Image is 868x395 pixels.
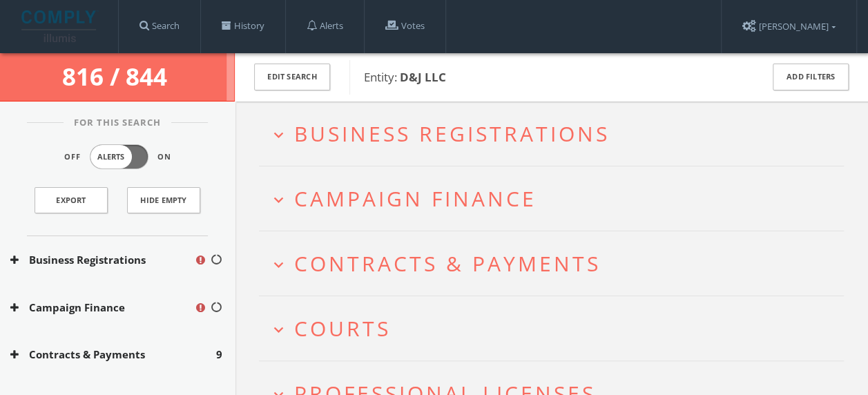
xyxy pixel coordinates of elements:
[294,314,391,343] span: Courts
[269,122,844,145] button: expand_moreBusiness Registrations
[294,249,601,278] span: Contracts & Payments
[157,151,171,163] span: On
[269,252,844,275] button: expand_moreContracts & Payments
[254,64,330,90] button: Edit Search
[269,191,288,209] i: expand_more
[35,187,108,213] a: Export
[216,347,222,363] span: 9
[294,119,610,148] span: Business Registrations
[269,317,844,340] button: expand_moreCourts
[127,187,200,213] button: Hide Empty
[64,116,171,130] span: For This Search
[269,187,844,210] button: expand_moreCampaign Finance
[269,320,288,339] i: expand_more
[10,300,194,316] button: Campaign Finance
[294,184,537,213] span: Campaign Finance
[10,347,216,363] button: Contracts & Payments
[62,60,173,93] span: 816 / 844
[64,151,81,163] span: Off
[269,256,288,274] i: expand_more
[269,126,288,144] i: expand_more
[400,69,446,85] b: D&J LLC
[773,64,849,90] button: Add Filters
[10,252,194,268] button: Business Registrations
[21,10,99,42] img: illumis
[364,69,446,85] span: Entity:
